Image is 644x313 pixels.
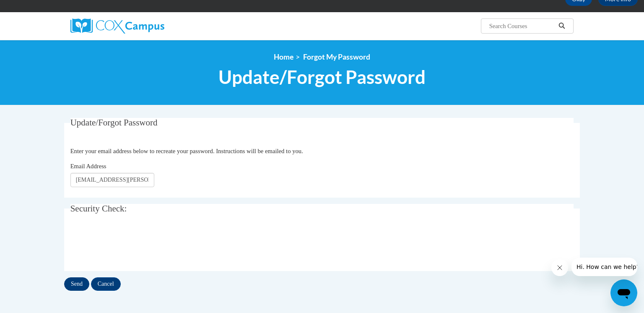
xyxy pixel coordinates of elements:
[303,52,370,61] span: Forgot My Password
[5,6,68,13] span: Hi. How can we help?
[571,258,637,276] iframe: Message from company
[70,228,198,261] iframe: reCAPTCHA
[551,259,568,276] iframe: Close message
[70,18,164,34] img: Cox Campus
[218,66,426,88] span: Update/Forgot Password
[70,173,154,187] input: Email
[556,21,568,31] button: Search
[91,277,121,291] input: Cancel
[488,21,556,31] input: Search Courses
[70,148,303,154] span: Enter your email address below to recreate your password. Instructions will be emailed to you.
[64,277,89,291] input: Send
[70,18,230,34] a: Cox Campus
[70,163,106,170] span: Email Address
[610,279,637,306] iframe: Button to launch messaging window
[70,117,158,128] span: Update/Forgot Password
[274,52,293,61] a: Home
[70,203,127,214] span: Security Check:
